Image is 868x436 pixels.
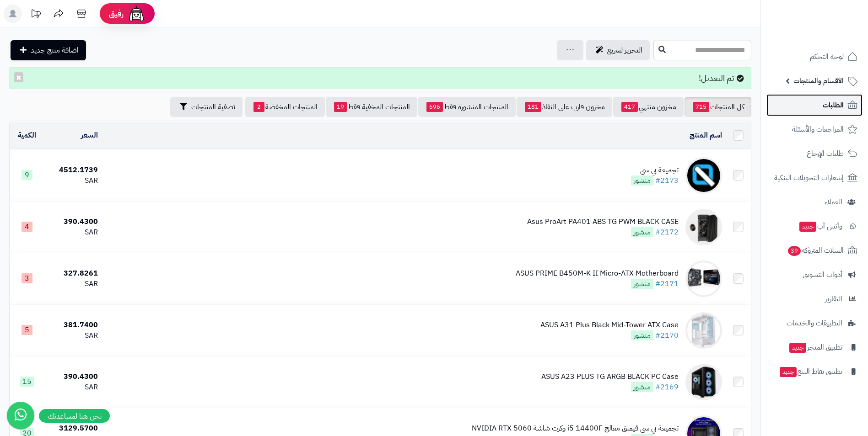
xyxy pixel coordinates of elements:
div: ASUS A31 Plus Black Mid-Tower ATX Case [540,320,679,330]
div: SAR [48,330,97,341]
a: تطبيق المتجرجديد [766,336,863,358]
div: SAR [48,382,97,393]
a: التقارير [766,288,863,310]
span: رفيق [109,8,124,19]
a: اسم المنتج [690,130,722,141]
button: تصفية المنتجات [170,97,243,117]
div: 3129.5700 [48,423,97,434]
a: وآتس آبجديد [766,215,863,237]
a: تطبيق نقاط البيعجديد [766,361,863,383]
span: 5 [22,325,32,335]
a: المراجعات والأسئلة [766,118,863,140]
a: مخزون منتهي417 [613,97,684,117]
a: المنتجات المخفية فقط19 [326,97,417,117]
img: ASUS A31 Plus Black Mid-Tower ATX Case [685,312,722,349]
a: التطبيقات والخدمات [766,312,863,334]
div: 4512.1739 [48,165,97,175]
a: السلات المتروكة39 [766,239,863,261]
a: #2173 [655,175,679,186]
span: الطلبات [823,99,844,112]
span: جديد [789,343,806,353]
button: × [14,72,23,82]
div: SAR [48,279,97,289]
img: Asus ProArt PA401 ABS TG PWM BLACK CASE [685,209,722,245]
img: ASUS PRIME B450M-K II Micro-ATX Motherboard [685,261,722,297]
img: ai-face.png [127,5,146,23]
a: كل المنتجات715 [685,97,751,117]
a: مخزون قارب على النفاذ181 [517,97,612,117]
span: 696 [426,102,443,112]
a: #2170 [655,330,679,341]
a: المنتجات المخفضة2 [245,97,325,117]
div: SAR [48,227,97,238]
span: التحرير لسريع [607,45,642,56]
span: 181 [525,102,541,112]
a: #2171 [655,278,679,289]
span: التقارير [825,292,842,305]
span: المراجعات والأسئلة [792,123,844,136]
span: 39 [788,246,801,256]
div: 390.4300 [48,372,97,382]
span: منشور [631,175,653,186]
span: وآتس آب [798,220,842,233]
a: لوحة التحكم [766,46,863,68]
div: ASUS A23 PLUS TG ARGB BLACK PC Case [541,372,679,382]
span: 19 [334,102,347,112]
div: 390.4300 [48,217,97,227]
span: لوحة التحكم [810,50,844,63]
a: إشعارات التحويلات البنكية [766,167,863,189]
div: تجميعة بي سي قيمنق معالج i5 14400F وكرت شاشة NVIDIA RTX 5060 [472,423,679,434]
a: الطلبات [766,94,863,116]
img: logo-2.png [806,7,859,26]
a: تحديثات المنصة [24,5,47,25]
span: 2 [253,102,264,112]
a: أدوات التسويق [766,264,863,286]
span: منشور [631,330,653,340]
span: اضافة منتج جديد [31,45,79,56]
span: إشعارات التحويلات البنكية [774,171,844,184]
a: طلبات الإرجاع [766,143,863,165]
a: العملاء [766,191,863,213]
div: ASUS PRIME B450M-K II Micro-ATX Motherboard [516,268,679,279]
span: منشور [631,227,653,237]
span: جديد [799,222,816,232]
span: التطبيقات والخدمات [787,317,842,330]
span: جديد [780,367,797,377]
span: طلبات الإرجاع [807,147,844,160]
a: #2172 [655,227,679,238]
span: 9 [22,170,32,180]
a: المنتجات المنشورة فقط696 [418,97,516,117]
div: تجميعة بي سي [631,165,679,175]
span: منشور [631,279,653,289]
span: تطبيق نقاط البيع [779,365,842,378]
span: 715 [693,102,709,112]
div: SAR [48,175,97,186]
span: 3 [22,273,32,283]
span: 15 [20,377,34,387]
a: الكمية [18,130,36,141]
span: 4 [22,222,32,232]
span: السلات المتروكة [787,244,844,257]
span: الأقسام والمنتجات [793,74,844,87]
span: العملاء [825,196,842,208]
div: 327.8261 [48,268,97,279]
span: منشور [631,382,653,392]
div: Asus ProArt PA401 ABS TG PWM BLACK CASE [527,217,679,227]
div: تم التعديل! [9,67,751,89]
img: تجميعة بي سي [685,157,722,194]
span: تصفية المنتجات [191,101,235,112]
span: 417 [621,102,638,112]
span: تطبيق المتجر [788,341,842,354]
a: اضافة منتج جديد [11,40,86,60]
img: ASUS A23 PLUS TG ARGB BLACK PC Case [685,364,722,400]
a: السعر [81,130,98,141]
span: أدوات التسويق [803,268,842,281]
a: التحرير لسريع [586,40,650,60]
div: 381.7400 [48,320,97,330]
a: #2169 [655,382,679,393]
